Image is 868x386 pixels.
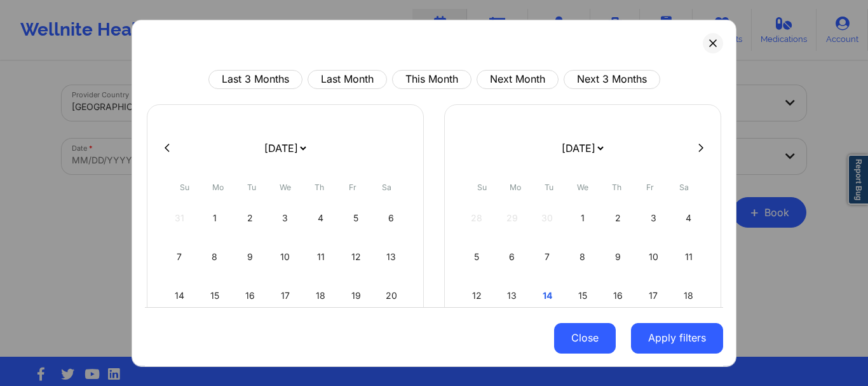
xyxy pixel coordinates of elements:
[382,182,391,191] abbr: Saturday
[163,277,196,313] div: Sun Sep 14 2025
[234,277,266,313] div: Tue Sep 16 2025
[340,277,372,313] div: Fri Sep 19 2025
[199,238,231,274] div: Mon Sep 08 2025
[602,277,634,313] div: Thu Oct 16 2025
[602,200,634,235] div: Thu Oct 02 2025
[375,200,407,235] div: Sat Sep 06 2025
[247,182,256,191] abbr: Tuesday
[531,277,564,313] div: Tue Oct 14 2025
[637,200,670,235] div: Fri Oct 03 2025
[234,200,266,235] div: Tue Sep 02 2025
[375,277,407,313] div: Sat Sep 20 2025
[672,277,705,313] div: Sat Oct 18 2025
[510,182,521,191] abbr: Monday
[477,182,487,191] abbr: Sunday
[304,238,337,274] div: Thu Sep 11 2025
[554,323,616,354] button: Close
[496,277,529,313] div: Mon Oct 13 2025
[477,69,559,88] button: Next Month
[269,277,302,313] div: Wed Sep 17 2025
[612,182,621,191] abbr: Thursday
[496,238,529,274] div: Mon Oct 06 2025
[315,182,324,191] abbr: Thursday
[304,277,337,313] div: Thu Sep 18 2025
[679,182,689,191] abbr: Saturday
[567,277,599,313] div: Wed Oct 15 2025
[304,200,337,235] div: Thu Sep 04 2025
[180,182,189,191] abbr: Sunday
[577,182,588,191] abbr: Wednesday
[545,182,553,191] abbr: Tuesday
[531,238,564,274] div: Tue Oct 07 2025
[461,277,493,313] div: Sun Oct 12 2025
[567,200,599,235] div: Wed Oct 01 2025
[461,238,493,274] div: Sun Oct 05 2025
[234,238,266,274] div: Tue Sep 09 2025
[269,238,302,274] div: Wed Sep 10 2025
[637,238,670,274] div: Fri Oct 10 2025
[392,69,471,88] button: This Month
[646,182,654,191] abbr: Friday
[349,182,356,191] abbr: Friday
[564,69,660,88] button: Next 3 Months
[269,200,302,235] div: Wed Sep 03 2025
[212,182,224,191] abbr: Monday
[340,238,372,274] div: Fri Sep 12 2025
[637,277,670,313] div: Fri Oct 17 2025
[631,323,723,354] button: Apply filters
[208,69,302,88] button: Last 3 Months
[280,182,291,191] abbr: Wednesday
[375,238,407,274] div: Sat Sep 13 2025
[672,238,705,274] div: Sat Oct 11 2025
[199,200,231,235] div: Mon Sep 01 2025
[340,200,372,235] div: Fri Sep 05 2025
[199,277,231,313] div: Mon Sep 15 2025
[602,238,634,274] div: Thu Oct 09 2025
[163,238,196,274] div: Sun Sep 07 2025
[567,238,599,274] div: Wed Oct 08 2025
[308,69,387,88] button: Last Month
[672,200,705,235] div: Sat Oct 04 2025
